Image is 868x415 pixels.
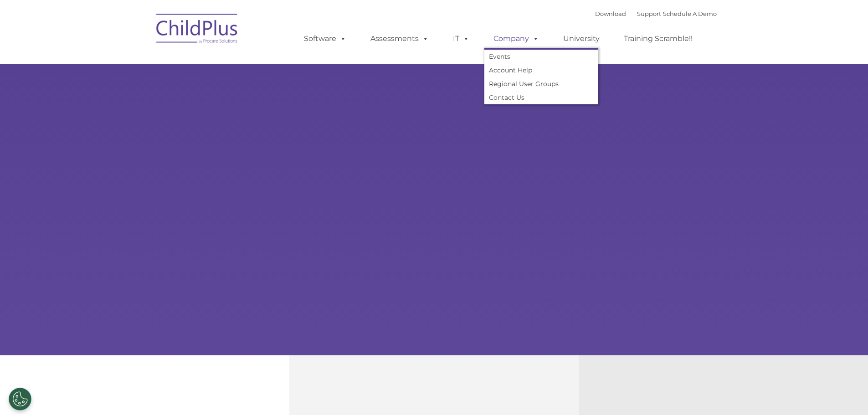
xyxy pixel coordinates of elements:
a: Download [595,10,626,17]
button: Cookies Settings [9,388,31,410]
img: ChildPlus by Procare Solutions [152,7,243,53]
a: Training Scramble!! [615,30,702,48]
a: Contact Us [484,91,598,104]
a: Support [637,10,661,17]
span: Last name [127,60,154,67]
a: Account Help [484,63,598,77]
a: University [554,30,609,48]
a: IT [444,30,478,48]
font: | [595,10,717,17]
a: Assessments [361,30,438,48]
a: Schedule A Demo [663,10,717,17]
a: Software [295,30,355,48]
a: Events [484,50,598,63]
a: Regional User Groups [484,77,598,91]
a: Company [484,30,548,48]
span: Phone number [127,97,165,104]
